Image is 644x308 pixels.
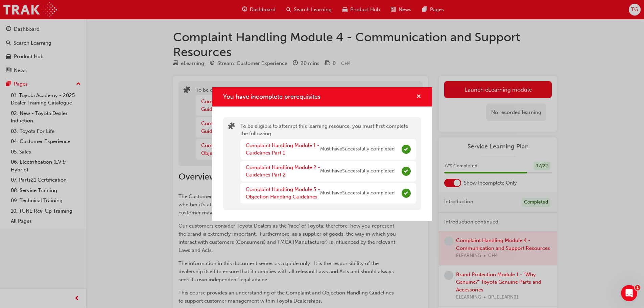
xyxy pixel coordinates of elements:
[402,167,411,176] span: Complete
[246,164,320,178] a: Complaint Handling Module 2 - Guidelines Part 2
[402,189,411,198] span: Complete
[246,186,320,200] a: Complaint Handling Module 3 - Objection Handling Guidelines
[246,142,319,156] a: Complaint Handling Module 1 - Guidelines Part 1
[240,122,416,205] div: To be eligible to attempt this learning resource, you must first complete the following:
[228,123,235,131] span: puzzle-icon
[635,285,640,290] span: 1
[621,285,637,301] iframe: Intercom live chat
[416,93,421,101] button: cross-icon
[320,189,395,197] span: Must have Successfully completed
[416,94,421,100] span: cross-icon
[320,145,395,153] span: Must have Successfully completed
[212,87,432,221] div: You have incomplete prerequisites
[223,93,320,100] span: You have incomplete prerequisites
[320,167,395,175] span: Must have Successfully completed
[402,145,411,154] span: Complete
